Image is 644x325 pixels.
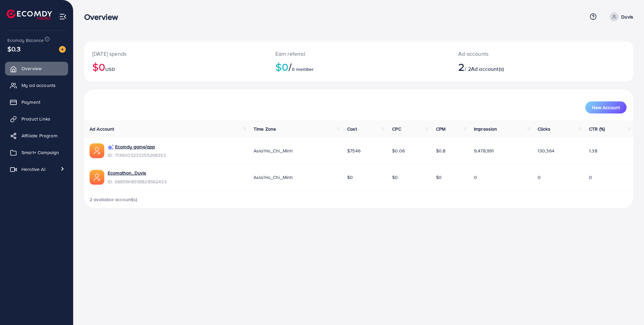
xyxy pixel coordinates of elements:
[90,170,104,185] img: ic-ads-acc.e4c84228.svg
[288,59,292,75] span: /
[458,50,579,58] p: Ad accounts
[21,115,50,122] span: Product Links
[436,147,446,154] span: $0.8
[592,105,620,110] span: New Account
[7,37,44,44] span: Ecomdy Balance
[458,59,465,75] span: 2
[21,132,57,139] span: Affiliate Program
[589,126,605,132] span: CTR (%)
[115,143,155,150] a: Ecomdy game/app
[347,174,353,181] span: $0
[108,170,146,176] a: Ecomathon_Duvis
[254,174,293,181] span: Asia/Ho_Chi_Minh
[275,50,442,58] p: Earn referral
[5,95,68,109] a: Payment
[5,146,68,159] a: Smart+ Campaign
[254,126,276,132] span: Time Zone
[621,13,633,21] p: Duvis
[84,12,123,22] h3: Overview
[5,162,68,176] a: Herotive AI
[5,62,68,75] a: Overview
[275,60,442,73] h2: $0
[5,79,68,92] a: My ad accounts
[5,112,68,126] a: Product Links
[108,144,114,150] img: campaign smart+
[5,129,68,142] a: Affiliate Program
[254,147,293,154] span: Asia/Ho_Chi_Minh
[538,174,541,181] span: 0
[347,147,361,154] span: $7546
[458,60,579,73] h2: / 2
[90,196,138,203] span: 2 available account(s)
[21,82,56,89] span: My ad accounts
[474,126,497,132] span: Impression
[59,13,67,20] img: menu
[436,126,445,132] span: CPM
[7,9,52,20] img: logo
[538,126,550,132] span: Clicks
[21,149,59,156] span: Smart+ Campaign
[607,12,633,21] a: Duvis
[92,50,259,58] p: [DATE] spends
[105,66,115,73] span: USD
[392,174,398,181] span: $0
[21,166,45,173] span: Herotive AI
[90,126,114,132] span: Ad Account
[392,126,401,132] span: CPC
[474,147,494,154] span: 9,478,991
[59,46,66,53] img: image
[92,60,259,73] h2: $0
[347,126,357,132] span: Cost
[474,174,477,181] span: 0
[589,147,597,154] span: 1.38
[589,174,592,181] span: 0
[21,99,40,105] span: Payment
[292,66,314,73] span: 0 member
[7,44,21,54] span: $0.3
[108,152,166,158] span: ID: 7136005233255268353
[392,147,405,154] span: $0.06
[471,65,504,73] span: Ad account(s)
[21,65,42,72] span: Overview
[585,101,627,113] button: New Account
[538,147,554,154] span: 130,364
[108,178,167,185] span: ID: 6885968938828562433
[90,143,104,158] img: ic-ads-acc.e4c84228.svg
[436,174,442,181] span: $0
